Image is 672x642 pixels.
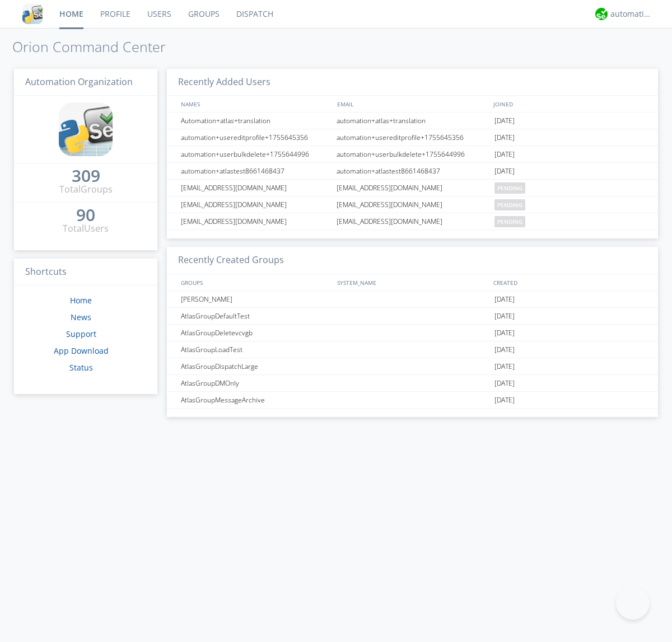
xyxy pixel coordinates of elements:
[167,129,658,146] a: automation+usereditprofile+1755645356automation+usereditprofile+1755645356[DATE]
[334,96,491,112] div: EMAIL
[494,308,515,325] span: [DATE]
[494,375,515,392] span: [DATE]
[72,170,100,183] a: 309
[178,375,333,391] div: AtlasGroupDMOnly
[178,163,333,179] div: automation+atlastest8661468437
[334,163,492,179] div: automation+atlastest8661468437
[25,76,133,88] span: Automation Organization
[334,180,492,196] div: [EMAIL_ADDRESS][DOMAIN_NAME]
[334,196,492,213] div: [EMAIL_ADDRESS][DOMAIN_NAME]
[69,362,93,373] a: Status
[616,586,650,620] iframe: Toggle Customer Support
[167,213,658,230] a: [EMAIL_ADDRESS][DOMAIN_NAME][EMAIL_ADDRESS][DOMAIN_NAME]pending
[494,163,515,180] span: [DATE]
[14,259,157,286] h3: Shortcuts
[491,274,647,290] div: CREATED
[494,358,515,375] span: [DATE]
[59,183,113,196] div: Total Groups
[167,247,658,274] h3: Recently Created Groups
[72,170,100,181] div: 309
[334,129,492,146] div: automation+usereditprofile+1755645356
[167,375,658,392] a: AtlasGroupDMOnly[DATE]
[178,325,333,341] div: AtlasGroupDeletevcvgb
[167,196,658,213] a: [EMAIL_ADDRESS][DOMAIN_NAME][EMAIL_ADDRESS][DOMAIN_NAME]pending
[71,312,91,322] a: News
[178,291,333,307] div: [PERSON_NAME]
[167,113,658,129] a: Automation+atlas+translationautomation+atlas+translation[DATE]
[76,209,95,221] div: 90
[167,358,658,375] a: AtlasGroupDispatchLarge[DATE]
[334,113,492,129] div: automation+atlas+translation
[491,96,647,112] div: JOINED
[494,325,515,341] span: [DATE]
[178,129,333,146] div: automation+usereditprofile+1755645356
[178,96,332,112] div: NAMES
[595,8,608,20] img: d2d01cd9b4174d08988066c6d424eccd
[494,199,525,210] span: pending
[178,358,333,374] div: AtlasGroupDispatchLarge
[167,325,658,341] a: AtlasGroupDeletevcvgb[DATE]
[167,308,658,325] a: AtlasGroupDefaultTest[DATE]
[178,180,333,196] div: [EMAIL_ADDRESS][DOMAIN_NAME]
[167,291,658,308] a: [PERSON_NAME][DATE]
[494,216,525,227] span: pending
[167,341,658,358] a: AtlasGroupLoadTest[DATE]
[178,392,333,408] div: AtlasGroupMessageArchive
[167,163,658,180] a: automation+atlastest8661468437automation+atlastest8661468437[DATE]
[178,146,333,162] div: automation+userbulkdelete+1755644996
[167,180,658,196] a: [EMAIL_ADDRESS][DOMAIN_NAME][EMAIL_ADDRESS][DOMAIN_NAME]pending
[167,69,658,96] h3: Recently Added Users
[334,146,492,162] div: automation+userbulkdelete+1755644996
[494,341,515,358] span: [DATE]
[178,341,333,358] div: AtlasGroupLoadTest
[334,274,491,290] div: SYSTEM_NAME
[494,182,525,194] span: pending
[76,209,95,222] a: 90
[66,329,96,339] a: Support
[494,113,515,129] span: [DATE]
[70,295,92,306] a: Home
[178,196,333,213] div: [EMAIL_ADDRESS][DOMAIN_NAME]
[178,308,333,324] div: AtlasGroupDefaultTest
[178,213,333,229] div: [EMAIL_ADDRESS][DOMAIN_NAME]
[22,4,43,24] img: cddb5a64eb264b2086981ab96f4c1ba7
[334,213,492,229] div: [EMAIL_ADDRESS][DOMAIN_NAME]
[494,129,515,146] span: [DATE]
[494,392,515,409] span: [DATE]
[494,146,515,163] span: [DATE]
[63,222,109,235] div: Total Users
[494,291,515,308] span: [DATE]
[178,274,332,290] div: GROUPS
[59,102,113,156] img: cddb5a64eb264b2086981ab96f4c1ba7
[54,345,109,356] a: App Download
[167,392,658,409] a: AtlasGroupMessageArchive[DATE]
[610,8,652,20] div: automation+atlas
[178,113,333,129] div: Automation+atlas+translation
[167,146,658,163] a: automation+userbulkdelete+1755644996automation+userbulkdelete+1755644996[DATE]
